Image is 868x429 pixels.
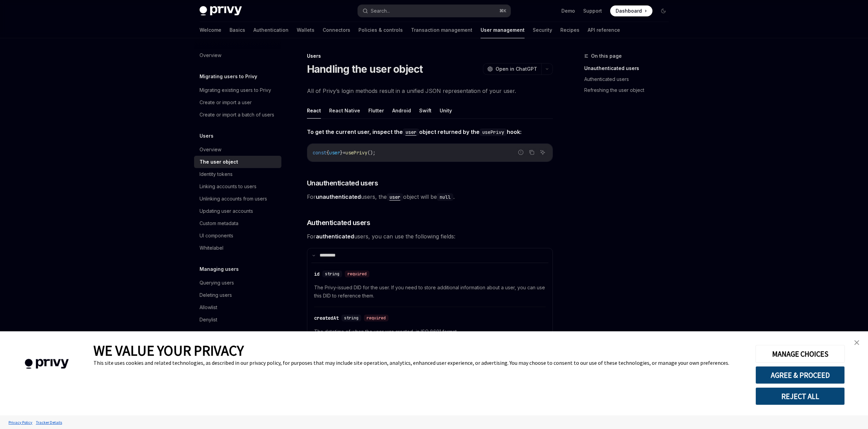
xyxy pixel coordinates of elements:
[343,150,345,156] span: =
[200,279,234,287] div: Querying users
[755,366,845,384] button: AGREE & PROCEED
[314,315,339,321] div: createdAt
[368,102,384,119] button: Flutter
[480,128,507,136] code: usePrivy
[583,8,602,14] a: Support
[200,303,217,312] div: Allowlist
[584,74,674,85] a: Authenticated users
[358,22,403,38] a: Policies & controls
[854,340,859,345] img: close banner
[371,7,390,15] div: Search...
[527,148,536,157] button: Copy the contents from the code block
[591,52,622,60] span: On this page
[326,150,329,156] span: {
[93,342,244,359] span: WE VALUE YOUR PRIVACY
[200,207,253,215] div: Updating user accounts
[194,289,281,301] a: Deleting users
[314,271,320,277] div: id
[387,193,403,201] code: user
[194,217,281,230] a: Custom metadata
[200,22,221,38] a: Welcome
[358,5,511,17] button: Search...⌘K
[200,170,233,178] div: Identity tokens
[499,8,506,14] span: ⌘ K
[194,156,281,168] a: The user object
[34,416,64,428] a: Tracker Details
[403,128,419,135] a: user
[755,345,845,363] button: MANAGE CHOICES
[560,22,579,38] a: Recipes
[516,148,525,157] button: Report incorrect code
[194,180,281,193] a: Linking accounts to users
[481,22,525,38] a: User management
[307,192,553,202] span: For users, the object will be .
[313,150,326,156] span: const
[200,146,221,154] div: Overview
[411,22,472,38] a: Transaction management
[194,49,281,61] a: Overview
[440,102,452,119] button: Unity
[307,128,521,135] strong: To get the current user, inspect the object returned by the hook:
[538,148,547,157] button: Ask AI
[307,102,321,119] button: React
[307,178,378,188] span: Unauthenticated users
[230,22,245,38] a: Basics
[329,150,340,156] span: user
[314,328,546,336] span: The datetime of when the user was created, in ISO 8601 format.
[345,271,369,277] div: required
[194,168,281,180] a: Identity tokens
[316,193,361,200] strong: unauthenticated
[10,349,83,379] img: company logo
[561,8,575,14] a: Demo
[297,22,314,38] a: Wallets
[584,63,674,74] a: Unauthenticated users
[93,359,745,366] div: This site uses cookies and related technologies, as described in our privacy policy, for purposes...
[194,242,281,254] a: Whitelabel
[7,416,34,428] a: Privacy Policy
[200,51,221,59] div: Overview
[200,132,214,140] h5: Users
[194,109,281,121] a: Create or import a batch of users
[364,315,388,321] div: required
[200,219,238,227] div: Custom metadata
[323,22,350,38] a: Connectors
[307,218,370,227] span: Authenticated users
[194,96,281,109] a: Create or import a user
[200,158,238,166] div: The user object
[850,336,864,349] a: close banner
[329,102,360,119] button: React Native
[307,53,553,59] div: Users
[194,193,281,205] a: Unlinking accounts from users
[392,102,411,119] button: Android
[194,205,281,217] a: Updating user accounts
[200,182,256,191] div: Linking accounts to users
[200,111,274,119] div: Create or import a batch of users
[200,6,242,16] img: dark logo
[584,85,674,96] a: Refreshing the user object
[533,22,552,38] a: Security
[200,195,267,203] div: Unlinking accounts from users
[496,66,537,72] span: Open in ChatGPT
[200,291,232,299] div: Deleting users
[755,387,845,405] button: REJECT ALL
[658,5,669,16] button: Toggle dark mode
[194,230,281,242] a: UI components
[588,22,620,38] a: API reference
[316,233,354,240] strong: authenticated
[253,22,289,38] a: Authentication
[437,193,453,201] code: null
[200,316,217,324] div: Denylist
[200,232,233,240] div: UI components
[200,244,223,252] div: Whitelabel
[616,8,642,14] span: Dashboard
[344,315,358,321] span: string
[194,314,281,326] a: Denylist
[200,86,271,94] div: Migrating existing users to Privy
[200,98,252,107] div: Create or import a user
[387,193,403,200] a: user
[483,63,541,75] button: Open in ChatGPT
[194,301,281,314] a: Allowlist
[200,265,239,273] h5: Managing users
[307,63,423,75] h1: Handling the user object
